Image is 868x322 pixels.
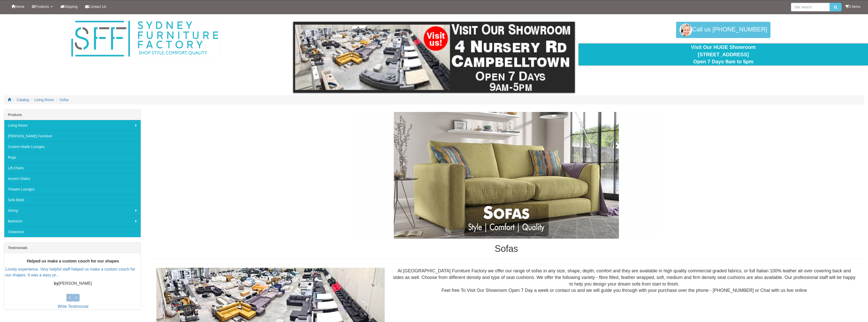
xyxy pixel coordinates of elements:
a: Products [28,0,56,13]
a: Accent Chairs [4,173,141,184]
a: Shipping [57,0,82,13]
li: 0 items [845,4,860,9]
a: Living Room [34,98,54,102]
a: Bedroom [4,216,141,226]
b: by [54,281,59,286]
span: Contact Us [89,5,106,9]
div: Products [4,110,141,120]
a: Home [8,0,28,13]
a: Theatre Lounges [4,184,141,195]
div: Visit Our HUGE Showroom [STREET_ADDRESS] Open 7 Days 9am to 5pm [582,44,864,65]
a: Lift Chairs [4,163,141,173]
a: Living Room [4,120,141,131]
a: Dining [4,205,141,216]
input: Site search [791,3,830,11]
a: Custom Made Lounges [4,141,141,152]
h1: Sofas [149,244,864,254]
p: [PERSON_NAME] [5,281,141,287]
a: Sofa Beds [4,195,141,205]
span: Shipping [64,5,78,9]
a: [PERSON_NAME] Furniture [4,131,141,141]
img: showroom.gif [293,22,575,93]
a: Write Testimonial [58,304,88,309]
span: Products [35,5,49,9]
b: Helped us make a custom couch for our shapes [27,259,119,263]
img: Sydney Furniture Factory [69,19,221,59]
div: Testimonials [4,243,141,253]
a: Rugs [4,152,141,163]
a: Clearance [4,226,141,237]
a: Contact Us [81,0,110,13]
div: At [GEOGRAPHIC_DATA] Furniture Factory we offer our range of sofas in any size, shape, depth, com... [389,268,860,294]
a: Sofas [60,98,69,102]
a: Lovely experience. Very helpful staff helped us make a custom couch for our shapes. It was a easy... [5,267,135,277]
span: Home [15,5,24,9]
a: Catalog [17,98,29,102]
img: Sofas [354,112,658,239]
